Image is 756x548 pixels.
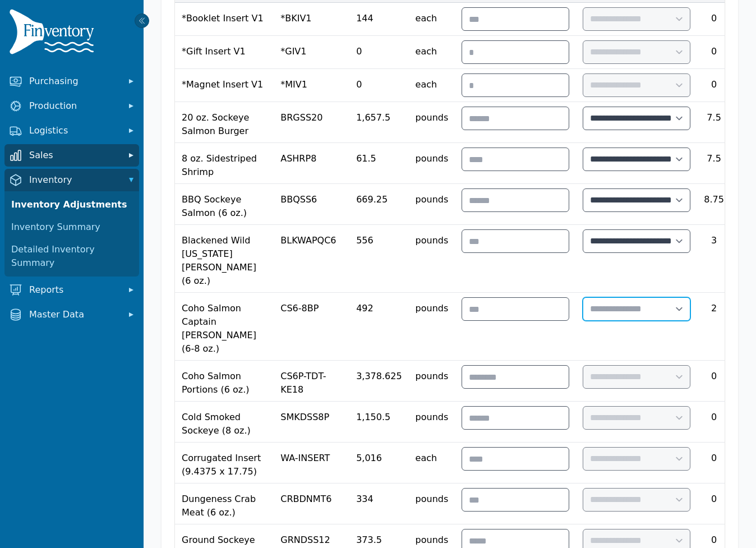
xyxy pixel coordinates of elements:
td: each [409,69,455,102]
td: CS6P-TDT-KE18 [274,361,349,402]
button: Purchasing [4,70,139,93]
td: CRBDNMT6 [274,483,349,524]
td: *Gift Insert V1 [175,36,274,69]
td: pounds [409,143,455,184]
span: Reports [29,283,119,297]
td: 334 [349,483,408,524]
span: Production [29,99,119,113]
span: Logistics [29,124,119,137]
td: Blackened Wild [US_STATE] [PERSON_NAME] (6 oz.) [175,225,274,293]
td: pounds [409,483,455,524]
td: pounds [409,102,455,143]
td: 0 [697,3,731,36]
td: 669.25 [349,184,408,225]
td: pounds [409,293,455,361]
td: 1,150.5 [349,402,408,443]
td: SMKDSS8P [274,402,349,443]
td: 5,016 [349,443,408,483]
td: *BKIV1 [274,3,349,36]
button: Production [4,95,139,117]
td: 144 [349,3,408,36]
td: 7.5 [697,143,731,184]
td: BBQSS6 [274,184,349,225]
td: pounds [409,402,455,443]
span: Inventory [29,173,119,187]
span: Master Data [29,308,119,321]
td: 0 [697,36,731,69]
td: 0 [697,361,731,402]
td: 0 [349,69,408,102]
td: ASHRP8 [274,143,349,184]
td: *Booklet Insert V1 [175,3,274,36]
span: Purchasing [29,75,119,88]
td: 61.5 [349,143,408,184]
button: Sales [4,144,139,167]
td: Dungeness Crab Meat (6 oz.) [175,483,274,524]
td: 0 [697,483,731,524]
td: 2 [697,293,731,361]
td: Coho Salmon Captain [PERSON_NAME] (6-8 oz.) [175,293,274,361]
span: Sales [29,149,119,162]
td: 0 [349,36,408,69]
td: 0 [697,402,731,443]
td: *Magnet Insert V1 [175,69,274,102]
img: Finventory [9,9,99,59]
button: Reports [4,279,139,301]
button: Logistics [4,119,139,142]
a: Detailed Inventory Summary [7,238,137,274]
td: pounds [409,184,455,225]
td: *GIV1 [274,36,349,69]
td: Corrugated Insert (9.4375 x 17.75) [175,443,274,483]
td: Cold Smoked Sockeye (8 oz.) [175,402,274,443]
td: 1,657.5 [349,102,408,143]
td: each [409,443,455,483]
td: 492 [349,293,408,361]
a: Inventory Summary [7,216,137,238]
td: BRGSS20 [274,102,349,143]
td: CS6-8BP [274,293,349,361]
td: 8.75 [697,184,731,225]
td: 3 [697,225,731,293]
td: Coho Salmon Portions (6 oz.) [175,361,274,402]
button: Inventory [4,169,139,191]
td: each [409,3,455,36]
td: pounds [409,225,455,293]
td: pounds [409,361,455,402]
td: BLKWAPQC6 [274,225,349,293]
td: 20 oz. Sockeye Salmon Burger [175,102,274,143]
td: 7.5 [697,102,731,143]
td: 8 oz. Sidestriped Shrimp [175,143,274,184]
a: Inventory Adjustments [7,194,137,216]
td: BBQ Sockeye Salmon (6 oz.) [175,184,274,225]
button: Master Data [4,303,139,326]
td: each [409,36,455,69]
td: WA-INSERT [274,443,349,483]
td: 0 [697,443,731,483]
td: 556 [349,225,408,293]
td: 0 [697,69,731,102]
td: *MIV1 [274,69,349,102]
td: 3,378.625 [349,361,408,402]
